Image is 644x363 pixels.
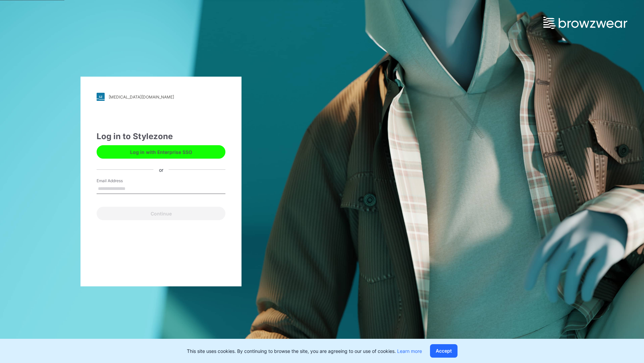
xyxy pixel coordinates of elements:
[397,348,422,354] a: Learn more
[543,17,627,29] img: browzwear-logo.e42bd6dac1945053ebaf764b6aa21510.svg
[97,93,225,101] a: [MEDICAL_DATA][DOMAIN_NAME]
[97,130,225,143] div: Log in to Stylezone
[187,348,422,355] p: This site uses cookies. By continuing to browse the site, you are agreeing to our use of cookies.
[97,93,105,101] img: stylezone-logo.562084cfcfab977791bfbf7441f1a819.svg
[154,166,169,173] div: or
[109,94,174,99] div: [MEDICAL_DATA][DOMAIN_NAME]
[430,344,458,358] button: Accept
[97,145,225,159] button: Log in with Enterprise SSO
[97,178,144,184] label: Email Address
